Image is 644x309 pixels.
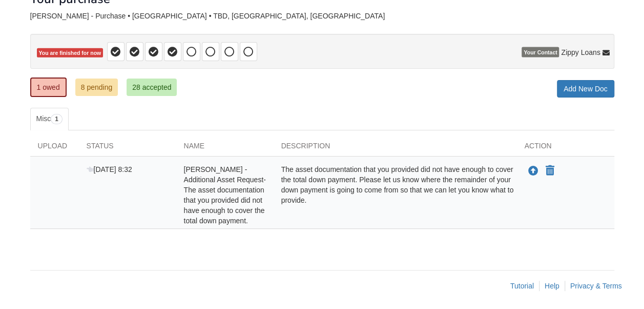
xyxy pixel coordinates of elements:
span: [PERSON_NAME] - Additional Asset Request-The asset documentation that you provided did not have e... [184,165,266,225]
span: Your Contact [522,47,559,57]
button: Declare Irving Castaneda - Additional Asset Request-The asset documentation that you provided did... [545,165,555,177]
a: 28 accepted [127,79,177,96]
span: [DATE] 8:32 [87,165,132,173]
button: Upload Irving Castaneda - Additional Asset Request-The asset documentation that you provided did ... [527,164,539,178]
a: Privacy & Terms [570,282,622,290]
a: Tutorial [510,282,534,290]
div: Description [274,141,517,156]
div: Action [517,141,614,156]
a: 8 pending [75,79,118,96]
a: Add New Doc [557,80,614,98]
div: [PERSON_NAME] - Purchase • [GEOGRAPHIC_DATA] • TBD, [GEOGRAPHIC_DATA], [GEOGRAPHIC_DATA] [30,12,614,21]
a: Help [545,282,559,290]
span: You are finished for now [37,48,103,58]
a: 1 owed [30,78,67,97]
div: The asset documentation that you provided did not have enough to cover the total down payment. Pl... [274,164,517,226]
span: Zippy Loans [561,47,600,57]
div: Name [176,141,274,156]
span: 1 [51,114,63,124]
div: Status [79,141,176,156]
div: Upload [30,141,79,156]
a: Misc [30,108,69,130]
